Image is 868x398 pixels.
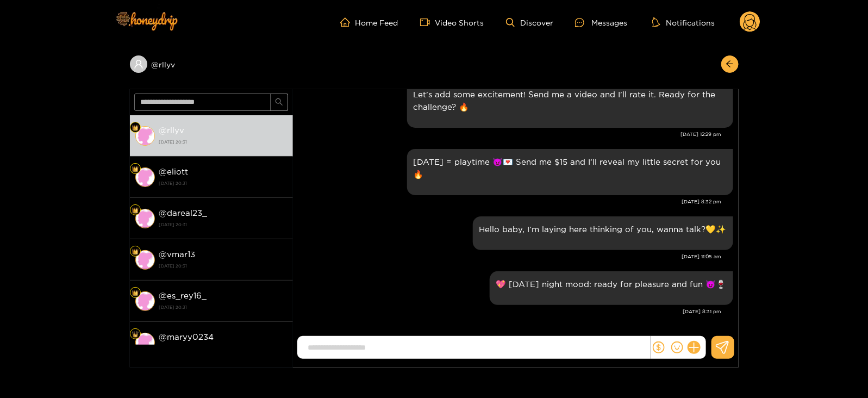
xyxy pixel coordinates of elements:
[135,333,155,352] img: conversation
[651,339,667,356] button: dollar
[479,223,727,235] p: Hello baby, I’m laying here thinking of you, wanna talk?💛✨
[159,302,288,312] strong: [DATE] 20:31
[159,208,208,217] strong: @ dareal23_
[135,209,155,228] img: conversation
[159,291,207,300] strong: @ es_rey16_
[134,59,143,69] span: user
[159,137,288,147] strong: [DATE] 20:31
[132,331,139,338] img: Fan Level
[132,125,139,131] img: Fan Level
[135,167,155,187] img: conversation
[159,220,288,229] strong: [DATE] 20:31
[726,60,734,69] span: arrow-left
[407,149,733,195] div: Oct. 2, 8:32 pm
[132,248,139,255] img: Fan Level
[340,17,398,27] a: Home Feed
[340,17,355,27] span: home
[506,18,553,27] a: Discover
[298,308,722,315] div: [DATE] 8:31 pm
[159,178,288,188] strong: [DATE] 20:31
[420,17,435,27] span: video-camera
[135,126,155,146] img: conversation
[575,16,627,29] div: Messages
[298,253,722,260] div: [DATE] 11:05 am
[159,167,189,176] strong: @ eliott
[671,341,683,353] span: smile
[132,290,139,296] img: Fan Level
[653,341,665,353] span: dollar
[414,156,727,181] p: [DATE] = playtime 😈💌 Send me $15 and I’ll reveal my little secret for you 🔥
[407,82,733,128] div: Oct. 2, 12:29 pm
[298,198,722,206] div: [DATE] 8:32 pm
[271,94,288,111] button: search
[649,17,718,28] button: Notifications
[159,344,288,353] strong: [DATE] 20:31
[132,166,139,172] img: Fan Level
[721,55,739,73] button: arrow-left
[473,216,733,250] div: Oct. 3, 11:05 am
[159,250,196,259] strong: @ vmar13
[130,55,293,73] div: @rllyv
[159,332,214,341] strong: @ maryy0234
[159,261,288,271] strong: [DATE] 20:31
[135,250,155,270] img: conversation
[275,98,283,107] span: search
[496,278,727,290] p: 💖 [DATE] night mood: ready for pleasure and fun 😈🍷
[135,291,155,311] img: conversation
[414,88,727,113] p: Let's add some excitement! Send me a video and I'll rate it. Ready for the challenge? 🔥
[159,126,185,135] strong: @ rllyv
[490,271,733,305] div: Oct. 3, 8:31 pm
[420,17,484,27] a: Video Shorts
[298,130,722,138] div: [DATE] 12:29 pm
[132,207,139,214] img: Fan Level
